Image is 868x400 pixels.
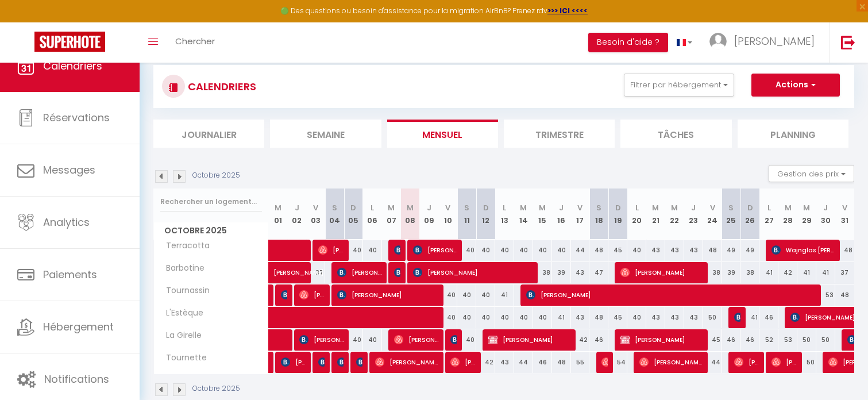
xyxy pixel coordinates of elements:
[589,307,608,328] div: 48
[363,240,382,261] div: 40
[769,165,854,182] button: Gestion des prix
[344,189,363,240] th: 05
[691,202,696,213] abbr: J
[816,329,835,351] div: 50
[156,307,206,320] span: L'Estèque
[728,202,734,213] abbr: S
[552,352,571,373] div: 48
[738,120,848,148] li: Planning
[684,189,703,240] th: 23
[457,189,476,240] th: 11
[43,163,95,177] span: Messages
[816,189,835,240] th: 30
[842,202,847,213] abbr: V
[350,202,356,213] abbr: D
[269,189,288,240] th: 01
[596,202,601,213] abbr: S
[559,202,564,213] abbr: J
[413,239,457,261] span: [PERSON_NAME]
[156,240,213,252] span: Terracotta
[722,240,741,261] div: 49
[759,307,778,328] div: 46
[313,202,318,213] abbr: V
[533,307,552,328] div: 40
[740,329,759,351] div: 46
[571,352,590,373] div: 55
[495,189,514,240] th: 13
[445,202,450,213] abbr: V
[778,189,797,240] th: 28
[803,202,810,213] abbr: M
[192,383,240,394] p: Octobre 2025
[337,351,344,373] span: [PERSON_NAME]
[156,329,205,342] span: La Girelle
[835,189,854,240] th: 31
[722,189,741,240] th: 25
[337,284,438,306] span: [PERSON_NAME]
[154,222,268,239] span: Octobre 2025
[823,202,828,213] abbr: J
[835,240,854,261] div: 48
[457,329,476,351] div: 40
[684,307,703,328] div: 43
[608,352,627,373] div: 54
[363,189,382,240] th: 06
[747,202,753,213] abbr: D
[318,351,325,373] span: [PERSON_NAME]
[571,329,590,351] div: 42
[394,261,400,283] span: [PERSON_NAME]
[43,59,102,73] span: Calendriers
[552,240,571,261] div: 40
[710,202,715,213] abbr: V
[514,307,533,328] div: 40
[450,351,476,373] span: [PERSON_NAME]
[526,284,817,306] span: [PERSON_NAME]
[514,189,533,240] th: 14
[740,189,759,240] th: 26
[483,202,489,213] abbr: D
[375,351,438,373] span: [PERSON_NAME]
[495,240,514,261] div: 40
[624,74,734,97] button: Filtrer par hébergement
[450,329,457,351] span: [PERSON_NAME]
[270,120,381,148] li: Semaine
[175,35,215,47] span: Chercher
[503,202,506,213] abbr: L
[167,22,223,63] a: Chercher
[589,240,608,261] div: 48
[734,351,759,373] span: [PERSON_NAME]
[835,262,854,283] div: 37
[43,110,110,125] span: Réservations
[387,120,498,148] li: Mensuel
[665,240,684,261] div: 43
[299,284,325,306] span: [PERSON_NAME]
[703,307,722,328] div: 50
[325,189,344,240] th: 04
[34,32,105,52] img: Super Booking
[420,189,439,240] th: 09
[816,262,835,283] div: 41
[615,202,621,213] abbr: D
[646,189,665,240] th: 21
[701,22,829,63] a: ... [PERSON_NAME]
[816,284,835,306] div: 53
[44,372,109,386] span: Notifications
[457,240,476,261] div: 40
[703,189,722,240] th: 24
[464,202,469,213] abbr: S
[457,284,476,306] div: 40
[495,352,514,373] div: 43
[153,120,264,148] li: Journalier
[281,284,287,306] span: [PERSON_NAME]
[734,306,740,328] span: [PERSON_NAME]
[771,239,835,261] span: Wajnglas [PERSON_NAME]
[646,240,665,261] div: 43
[287,189,306,240] th: 02
[356,351,362,373] span: [PERSON_NAME]
[665,189,684,240] th: 22
[43,320,114,334] span: Hébergement
[547,6,588,16] a: >>> ICI <<<<
[306,189,325,240] th: 03
[571,189,590,240] th: 17
[337,261,381,283] span: [PERSON_NAME]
